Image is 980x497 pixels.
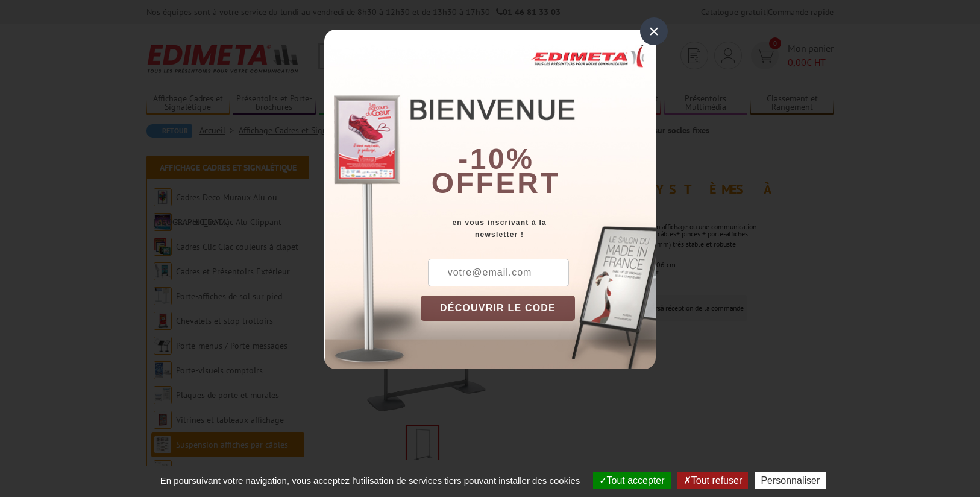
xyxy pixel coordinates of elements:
[458,143,534,175] b: -10%
[755,472,826,489] button: Personnaliser (fenêtre modale)
[421,217,656,241] div: en vous inscrivant à la newsletter !
[432,167,561,199] font: offert
[154,475,586,486] span: En poursuivant votre navigation, vous acceptez l'utilisation de services tiers pouvant installer ...
[640,17,668,45] div: ×
[677,472,748,489] button: Tout refuser
[428,259,569,286] input: votre@email.com
[421,296,575,321] button: DÉCOUVRIR LE CODE
[593,472,671,489] button: Tout accepter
